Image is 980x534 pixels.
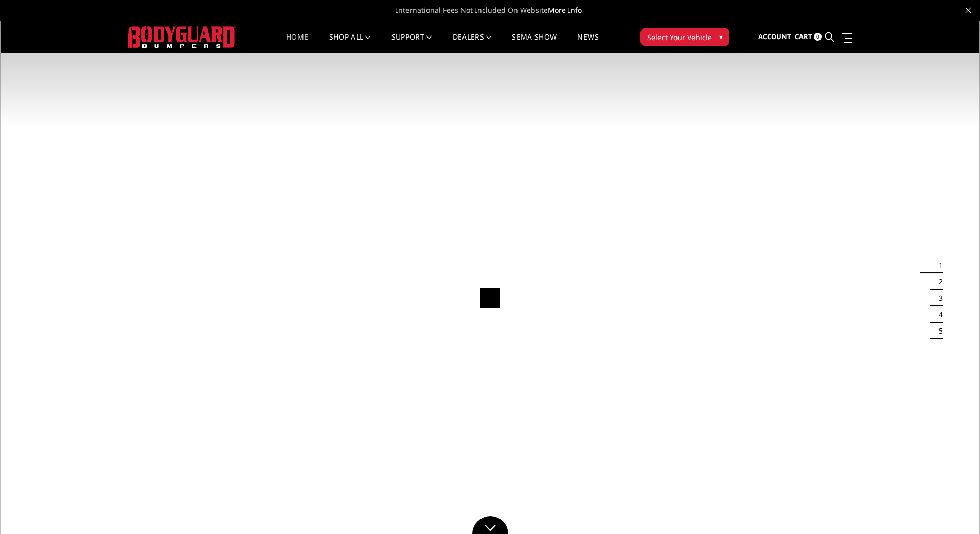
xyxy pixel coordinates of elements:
[795,32,812,41] span: Cart
[329,33,371,53] a: shop all
[453,33,492,53] a: Dealers
[472,516,508,534] a: Click to Down
[577,33,598,53] a: News
[128,26,236,47] img: BODYGUARD BUMPERS
[719,31,723,42] span: ▾
[933,273,943,290] button: 2 of 5
[814,33,822,41] span: 0
[795,23,822,51] a: Cart 0
[286,33,308,53] a: Home
[933,257,943,273] button: 1 of 5
[548,5,582,15] a: More Info
[391,33,432,53] a: Support
[933,306,943,323] button: 4 of 5
[512,33,557,53] a: SEMA Show
[933,323,943,339] button: 5 of 5
[640,28,729,46] button: Select Your Vehicle
[758,32,791,41] span: Account
[647,32,712,43] span: Select Your Vehicle
[758,23,791,51] a: Account
[933,290,943,306] button: 3 of 5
